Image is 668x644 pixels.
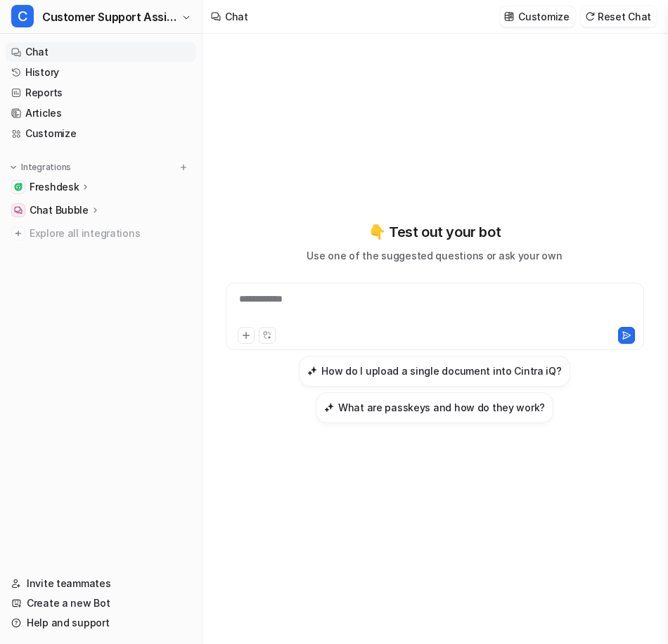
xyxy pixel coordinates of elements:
img: How do I upload a single document into Cintra iQ? [307,366,317,376]
a: Explore all integrations [6,224,196,243]
img: explore all integrations [11,226,25,240]
p: Freshdesk [30,180,79,194]
img: menu_add.svg [179,162,188,172]
a: Help and support [6,613,196,633]
h3: What are passkeys and how do they work? [338,400,545,415]
span: C [11,5,34,27]
button: What are passkeys and how do they work?What are passkeys and how do they work? [316,392,553,423]
img: customize [504,11,514,22]
a: Invite teammates [6,574,196,593]
a: History [6,63,196,82]
button: Customize [500,6,574,27]
img: Chat Bubble [14,206,23,214]
p: Chat Bubble [30,203,89,217]
img: reset [585,11,595,22]
a: Create a new Bot [6,593,196,613]
span: Customer Support Assistant [42,7,178,27]
img: expand menu [8,162,18,172]
div: Chat [225,9,248,24]
img: What are passkeys and how do they work? [324,402,334,413]
img: Freshdesk [14,183,23,191]
p: Use one of the suggested questions or ask your own [307,248,562,263]
h3: How do I upload a single document into Cintra iQ? [321,363,561,378]
button: How do I upload a single document into Cintra iQ?How do I upload a single document into Cintra iQ? [299,356,570,387]
a: Articles [6,103,196,123]
button: Integrations [6,160,75,174]
span: Explore all integrations [30,222,191,245]
p: Customize [518,9,569,24]
button: Reset Chat [581,6,657,27]
a: Chat [6,42,196,62]
p: Integrations [21,162,71,173]
a: Reports [6,83,196,103]
a: Customize [6,124,196,143]
p: 👇 Test out your bot [368,221,501,243]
